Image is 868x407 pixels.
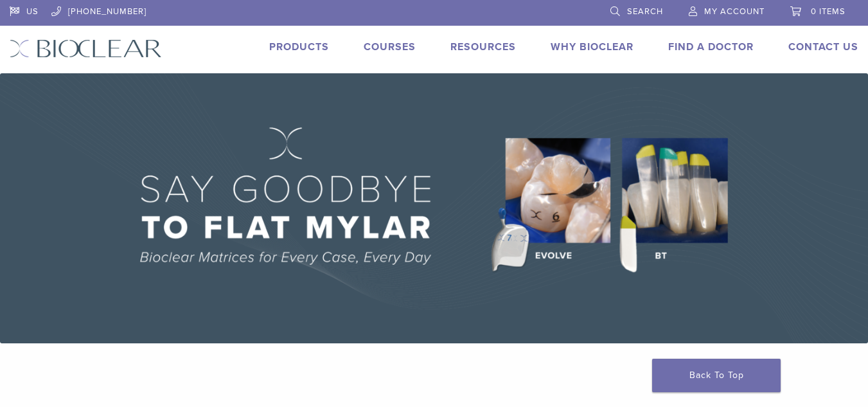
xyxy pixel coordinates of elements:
a: Resources [450,41,516,53]
img: Bioclear [10,39,162,58]
a: Courses [364,41,416,53]
span: My Account [704,6,765,17]
a: Products [269,41,329,53]
a: Find A Doctor [668,41,754,53]
a: Why Bioclear [551,41,633,53]
a: Back To Top [652,359,781,392]
span: 0 items [811,6,846,17]
a: Contact Us [788,41,858,53]
span: Search [627,6,663,17]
